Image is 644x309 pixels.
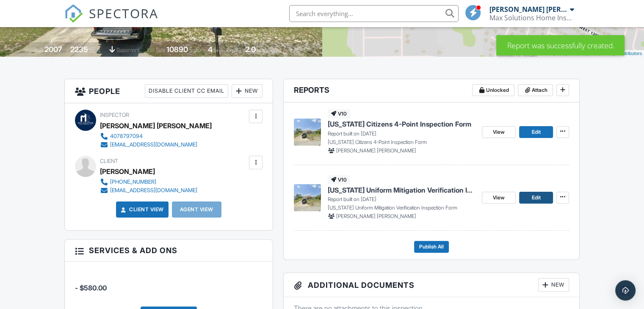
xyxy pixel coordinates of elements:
a: © OpenStreetMap contributors [579,51,642,56]
a: [EMAIL_ADDRESS][DOMAIN_NAME] [100,141,205,149]
span: Lot Size [147,47,165,53]
div: Report was successfully created. [496,35,625,55]
a: SPECTORA [64,11,158,29]
span: - $580.00 [75,284,107,292]
div: 4078797094 [110,133,143,140]
h3: People [65,79,273,103]
span: bathrooms [257,47,281,53]
h3: Services & Add ons [65,240,273,262]
a: Leaflet [539,51,553,56]
div: [PERSON_NAME] [PERSON_NAME] [489,5,568,14]
div: [EMAIL_ADDRESS][DOMAIN_NAME] [110,187,197,194]
a: © MapTiler [555,51,578,56]
div: [PHONE_NUMBER] [110,179,156,185]
span: SPECTORA [89,4,158,22]
a: [EMAIL_ADDRESS][DOMAIN_NAME] [100,186,197,195]
div: Open Intercom Messenger [615,280,636,301]
h3: Additional Documents [284,273,579,297]
div: 4 [208,45,213,54]
div: 2235 [70,45,88,54]
a: Client View [119,205,164,214]
div: 2007 [44,45,62,54]
li: Manual fee: [75,268,263,299]
div: 10890 [166,45,188,54]
div: Disable Client CC Email [145,84,228,98]
img: The Best Home Inspection Software - Spectora [64,4,83,23]
span: Client [100,158,118,164]
a: [PHONE_NUMBER] [100,178,197,186]
span: Inspector [100,112,129,118]
span: basement [116,47,139,53]
div: [PERSON_NAME] [PERSON_NAME] [100,119,212,132]
div: New [232,84,263,98]
input: Search everything... [289,5,459,22]
div: [PERSON_NAME] [100,165,155,178]
a: 4078797094 [100,132,205,141]
span: sq.ft. [189,47,200,53]
div: 2.0 [245,45,256,54]
span: Built [34,47,43,53]
div: [EMAIL_ADDRESS][DOMAIN_NAME] [110,141,197,148]
div: New [538,278,569,292]
div: Max Solutions Home Inspector Llc [489,14,574,22]
span: sq. ft. [89,47,101,53]
span: bedrooms [214,47,237,53]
